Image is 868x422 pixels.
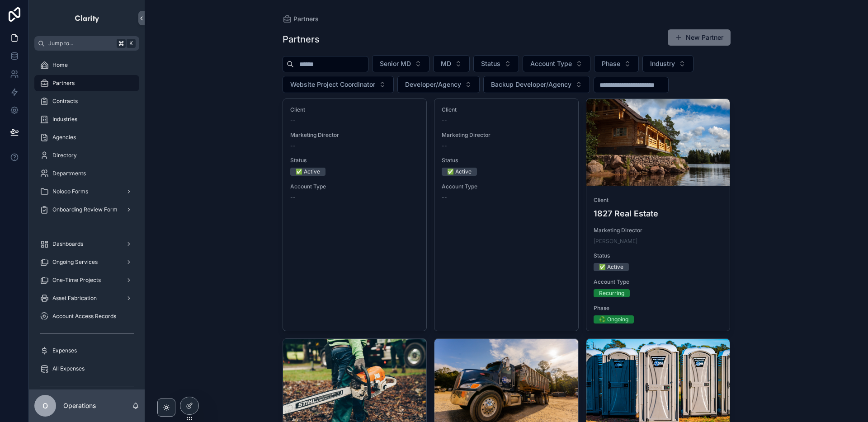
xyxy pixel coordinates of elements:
[34,361,139,377] a: All Expenses
[34,93,139,109] a: Contracts
[442,142,447,150] span: --
[283,33,320,46] h1: Partners
[42,400,48,411] span: O
[52,313,116,320] span: Account Access Records
[34,165,139,182] a: Departments
[296,168,320,176] div: ✅ Active
[34,147,139,164] a: Directory
[52,61,68,69] span: Home
[434,98,579,331] a: Client--Marketing Director--Status✅ ActiveAccount Type--
[52,347,77,354] span: Expenses
[433,55,470,72] button: Select Button
[127,40,135,47] span: K
[52,206,118,213] span: Onboarding Review Form
[283,14,319,23] a: Partners
[380,59,411,68] span: Senior MD
[52,258,98,266] span: Ongoing Services
[52,134,76,141] span: Agencies
[599,315,628,324] div: ♻️ Ongoing
[34,236,139,252] a: Dashboards
[405,80,461,89] span: Developer/Agency
[594,278,723,286] span: Account Type
[52,80,75,87] span: Partners
[530,59,572,68] span: Account Type
[442,194,447,201] span: --
[483,76,590,93] button: Select Button
[34,342,139,359] a: Expenses
[52,365,85,372] span: All Expenses
[397,76,480,93] button: Select Button
[52,295,97,302] span: Asset Fabrication
[34,75,139,91] a: Partners
[594,55,639,72] button: Select Button
[48,40,113,47] span: Jump to...
[52,98,78,105] span: Contracts
[290,183,420,190] span: Account Type
[594,207,723,220] h4: 1827 Real Estate
[34,183,139,200] a: Noloco Forms
[290,117,296,124] span: --
[473,55,519,72] button: Select Button
[52,116,77,123] span: Industries
[283,76,394,93] button: Select Button
[63,401,96,410] p: Operations
[523,55,590,72] button: Select Button
[442,157,571,164] span: Status
[283,98,427,331] a: Client--Marketing Director--Status✅ ActiveAccount Type--
[491,80,571,89] span: Backup Developer/Agency
[602,59,620,68] span: Phase
[290,106,420,113] span: Client
[34,290,139,306] a: Asset Fabrication
[34,129,139,145] a: Agencies
[52,277,101,284] span: One-Time Projects
[586,99,730,186] div: 1827.webp
[34,202,139,218] a: Onboarding Review Form
[34,111,139,127] a: Industries
[447,168,472,176] div: ✅ Active
[481,59,500,68] span: Status
[34,36,139,51] button: Jump to...K
[599,289,624,297] div: Recurring
[442,106,571,113] span: Client
[29,51,145,389] div: scrollable content
[52,188,88,195] span: Noloco Forms
[650,59,675,68] span: Industry
[34,272,139,288] a: One-Time Projects
[594,252,723,259] span: Status
[668,29,731,46] button: New Partner
[594,227,723,234] span: Marketing Director
[52,152,77,159] span: Directory
[52,240,83,248] span: Dashboards
[34,57,139,73] a: Home
[442,131,571,139] span: Marketing Director
[74,11,100,25] img: App logo
[293,14,319,23] span: Partners
[594,197,723,204] span: Client
[34,308,139,324] a: Account Access Records
[441,59,451,68] span: MD
[642,55,693,72] button: Select Button
[290,131,420,139] span: Marketing Director
[290,142,296,150] span: --
[290,194,296,201] span: --
[52,170,86,177] span: Departments
[442,183,571,190] span: Account Type
[442,117,447,124] span: --
[290,157,420,164] span: Status
[594,305,723,312] span: Phase
[599,263,623,271] div: ✅ Active
[34,254,139,270] a: Ongoing Services
[586,98,731,331] a: Client1827 Real EstateMarketing Director[PERSON_NAME]Status✅ ActiveAccount TypeRecurringPhase♻️ O...
[290,80,375,89] span: Website Project Coordinator
[594,238,637,245] a: [PERSON_NAME]
[372,55,429,72] button: Select Button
